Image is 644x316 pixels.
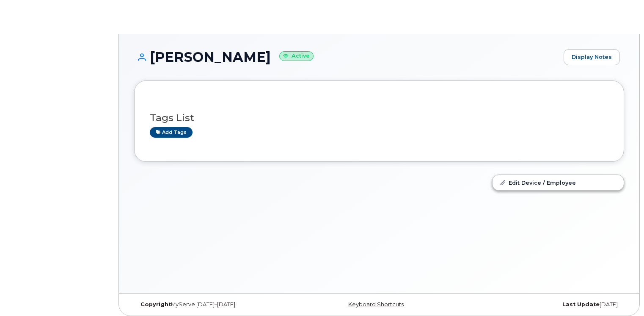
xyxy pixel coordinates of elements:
a: Display Notes [564,49,620,65]
small: Active [279,51,314,61]
strong: Last Update [562,301,600,308]
h3: Tags List [150,113,608,123]
strong: Copyright [140,301,171,308]
a: Keyboard Shortcuts [348,301,404,308]
h1: [PERSON_NAME] [134,50,559,64]
a: Edit Device / Employee [493,175,624,190]
div: MyServe [DATE]–[DATE] [134,301,297,308]
a: Add tags [150,127,193,138]
div: [DATE] [461,301,624,308]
